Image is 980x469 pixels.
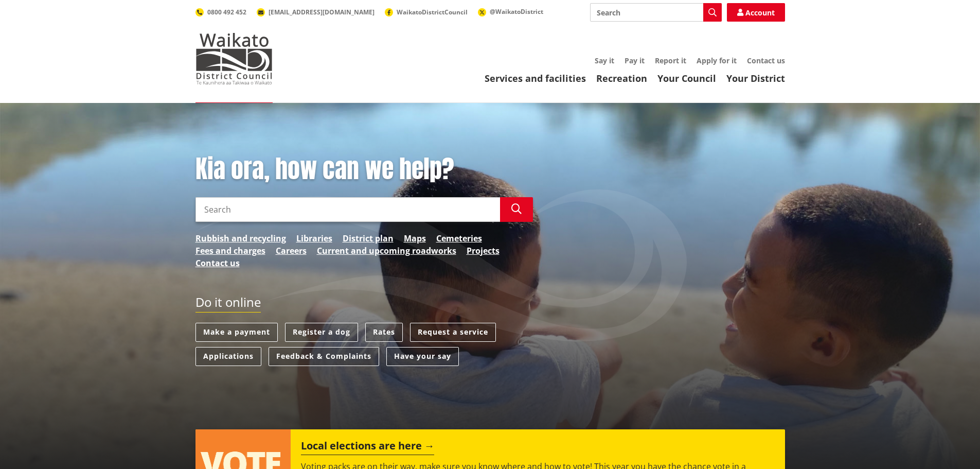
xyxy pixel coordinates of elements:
[404,232,426,245] a: Maps
[195,257,240,269] a: Contact us
[195,295,261,313] h2: Do it online
[590,3,722,22] input: Search input
[625,56,645,65] a: Pay it
[195,323,278,342] a: Make a payment
[386,347,459,366] a: Have your say
[269,8,375,16] span: [EMAIL_ADDRESS][DOMAIN_NAME]
[317,245,456,257] a: Current and upcoming roadworks
[285,323,358,342] a: Register a dog
[478,7,543,16] a: @WaikatoDistrict
[410,323,496,342] a: Request a service
[301,440,434,455] h2: Local elections are here
[436,232,482,245] a: Cemeteries
[385,8,468,16] a: WaikatoDistrictCouncil
[365,323,403,342] a: Rates
[296,232,332,245] a: Libraries
[726,72,785,84] a: Your District
[467,245,500,257] a: Projects
[727,3,785,22] a: Account
[195,33,273,84] img: Waikato District Council - Te Kaunihera aa Takiwaa o Waikato
[195,154,533,184] h1: Kia ora, how can we help?
[195,245,265,257] a: Fees and charges
[747,56,785,65] a: Contact us
[195,8,246,16] a: 0800 492 452
[195,347,261,366] a: Applications
[343,232,394,245] a: District plan
[657,72,716,84] a: Your Council
[490,7,543,16] span: @WaikatoDistrict
[697,56,737,65] a: Apply for it
[257,8,375,16] a: [EMAIL_ADDRESS][DOMAIN_NAME]
[207,8,246,16] span: 0800 492 452
[276,245,307,257] a: Careers
[596,72,647,84] a: Recreation
[195,232,286,245] a: Rubbish and recycling
[595,56,614,65] a: Say it
[655,56,686,65] a: Report it
[195,197,500,222] input: Search input
[397,8,468,16] span: WaikatoDistrictCouncil
[269,347,379,366] a: Feedback & Complaints
[485,72,586,84] a: Services and facilities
